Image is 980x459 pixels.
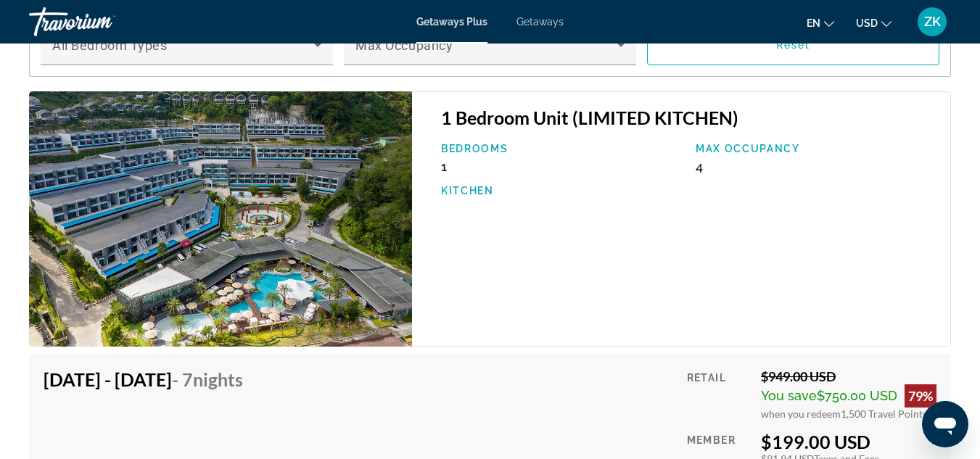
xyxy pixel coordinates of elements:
h4: [DATE] - [DATE] [44,368,243,390]
img: Patong Bay Hill Resort [29,91,412,347]
span: You save [761,388,817,403]
a: Getaways [516,16,564,28]
span: when you redeem [761,408,841,420]
a: Travorium [29,3,174,41]
span: 4 [696,159,703,174]
a: Getaways Plus [416,16,487,28]
span: ZK [924,15,941,29]
button: Change language [807,12,834,33]
p: Max Occupancy [696,143,936,154]
h3: 1 Bedroom Unit (LIMITED KITCHEN) [441,107,936,128]
div: $949.00 USD [761,368,936,384]
button: Reset [647,25,939,65]
span: 1,500 Travel Points [841,408,927,420]
span: Nights [193,368,243,390]
div: Retail [687,368,750,420]
p: Kitchen [441,185,681,197]
iframe: Кнопка запуска окна обмена сообщениями [922,401,968,447]
span: Reset [776,39,811,51]
span: $750.00 USD [817,388,897,403]
span: 1 [441,159,447,174]
div: $199.00 USD [761,431,936,452]
button: Change currency [856,12,892,33]
button: User Menu [913,7,951,37]
span: - 7 [172,368,243,390]
p: Bedrooms [441,143,681,154]
div: 79% [905,384,936,408]
span: USD [856,17,878,29]
span: en [807,17,820,29]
